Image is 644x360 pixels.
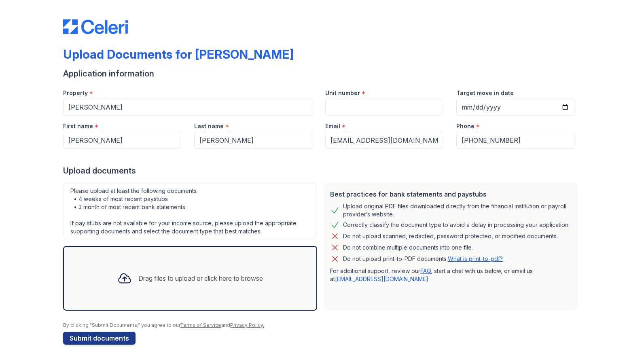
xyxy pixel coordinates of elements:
label: Unit number [325,89,360,97]
label: Last name [194,122,224,130]
button: Submit documents [63,332,136,345]
a: [EMAIL_ADDRESS][DOMAIN_NAME] [335,275,428,282]
div: Application information [63,68,581,79]
div: Do not upload scanned, redacted, password protected, or modified documents. [343,231,558,241]
p: For additional support, review our , start a chat with us below, or email us at [330,267,571,283]
a: Terms of Service [180,322,221,328]
label: Target move in date [456,89,514,97]
div: Upload Documents for [PERSON_NAME] [63,47,294,61]
img: CE_Logo_Blue-a8612792a0a2168367f1c8372b55b34899dd931a85d93a1a3d3e32e68fde9ad4.png [63,19,128,34]
p: Do not upload print-to-PDF documents. [343,255,503,263]
div: Do not combine multiple documents into one file. [343,243,473,252]
div: Correctly classify the document type to avoid a delay in processing your application. [343,220,570,230]
label: First name [63,122,93,130]
div: Best practices for bank statements and paystubs [330,189,571,199]
div: Please upload at least the following documents: • 4 weeks of most recent paystubs • 3 month of mo... [63,183,317,239]
div: Upload original PDF files downloaded directly from the financial institution or payroll provider’... [343,202,571,218]
a: Privacy Policy. [230,322,264,328]
div: By clicking "Submit Documents," you agree to our and [63,322,581,328]
label: Email [325,122,340,130]
label: Property [63,89,88,97]
div: Drag files to upload or click here to browse [138,273,263,283]
a: What is print-to-pdf? [448,255,503,262]
label: Phone [456,122,475,130]
a: FAQ [420,267,431,274]
div: Upload documents [63,165,581,176]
